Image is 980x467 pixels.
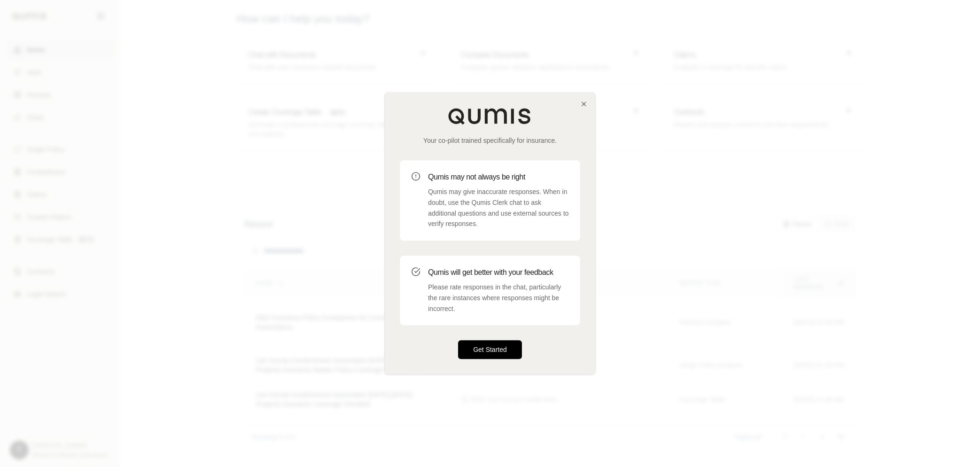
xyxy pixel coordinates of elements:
[428,282,569,314] p: Please rate responses in the chat, particularly the rare instances where responses might be incor...
[400,136,580,145] p: Your co-pilot trained specifically for insurance.
[458,341,522,359] button: Get Started
[428,171,569,183] h3: Qumis may not always be right
[448,108,532,125] img: Qumis Logo
[428,267,569,278] h3: Qumis will get better with your feedback
[428,187,569,229] p: Qumis may give inaccurate responses. When in doubt, use the Qumis Clerk chat to ask additional qu...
